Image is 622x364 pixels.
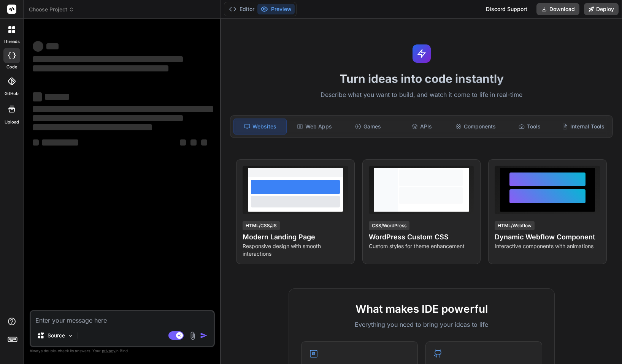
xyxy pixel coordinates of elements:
[33,56,183,62] span: ‌
[48,332,65,339] p: Source
[369,221,409,230] div: CSS/WordPress
[301,320,542,329] p: Everything you need to bring your ideas to life
[6,64,17,70] label: code
[5,90,19,97] label: GitHub
[200,332,208,339] img: icon
[225,90,617,100] p: Describe what you want to build, and watch it come to life in real-time
[243,221,280,230] div: HTML/CSS/JS
[188,331,197,340] img: attachment
[3,38,20,45] label: threads
[503,119,556,135] div: Tools
[33,115,183,121] span: ‌
[33,92,42,101] span: ‌
[257,4,295,14] button: Preview
[33,124,152,130] span: ‌
[449,119,502,135] div: Components
[45,94,69,100] span: ‌
[102,348,116,353] span: privacy
[288,119,341,135] div: Web Apps
[536,3,579,15] button: Download
[33,65,168,71] span: ‌
[33,41,43,52] span: ‌
[33,106,213,112] span: ‌
[557,119,610,135] div: Internal Tools
[369,242,474,250] p: Custom styles for theme enhancement
[301,301,542,317] h2: What makes IDE powerful
[180,139,186,146] span: ‌
[46,43,59,49] span: ‌
[369,232,474,242] h4: WordPress Custom CSS
[243,232,348,242] h4: Modern Landing Page
[342,119,394,135] div: Games
[396,119,448,135] div: APIs
[5,119,19,125] label: Upload
[30,347,215,355] p: Always double-check its answers. Your in Bind
[190,139,197,146] span: ‌
[495,221,535,230] div: HTML/Webflow
[233,119,287,135] div: Websites
[67,332,74,339] img: Pick Models
[29,6,74,13] span: Choose Project
[481,3,532,15] div: Discord Support
[225,72,617,85] h1: Turn ideas into code instantly
[226,4,257,14] button: Editor
[33,139,39,146] span: ‌
[42,139,78,146] span: ‌
[495,242,600,250] p: Interactive components with animations
[201,139,207,146] span: ‌
[584,3,619,15] button: Deploy
[495,232,600,242] h4: Dynamic Webflow Component
[243,242,348,258] p: Responsive design with smooth interactions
